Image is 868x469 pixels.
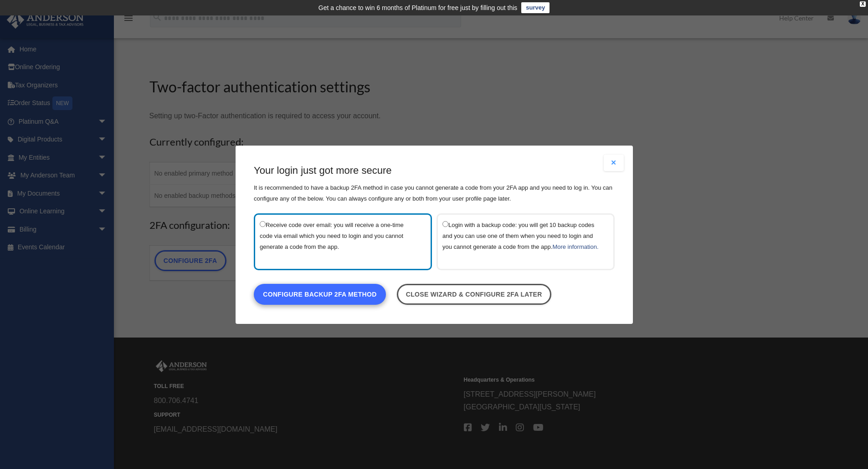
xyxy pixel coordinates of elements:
label: Login with a backup code: you will get 10 backup codes and you can use one of them when you need ... [442,219,600,264]
a: More information. [552,243,598,250]
a: Configure backup 2FA method [254,283,386,304]
label: Receive code over email: you will receive a one-time code via email which you need to login and y... [260,219,417,264]
p: It is recommended to have a backup 2FA method in case you cannot generate a code from your 2FA ap... [254,182,615,204]
a: Close wizard & configure 2FA later [396,283,551,304]
a: survey [521,2,550,13]
button: Close modal [604,155,624,171]
div: close [860,1,866,7]
input: Receive code over email: you will receive a one-time code via email which you need to login and y... [260,221,266,227]
h3: Your login just got more secure [254,164,615,178]
input: Login with a backup code: you will get 10 backup codes and you can use one of them when you need ... [442,221,448,227]
div: Get a chance to win 6 months of Platinum for free just by filling out this [318,2,518,13]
